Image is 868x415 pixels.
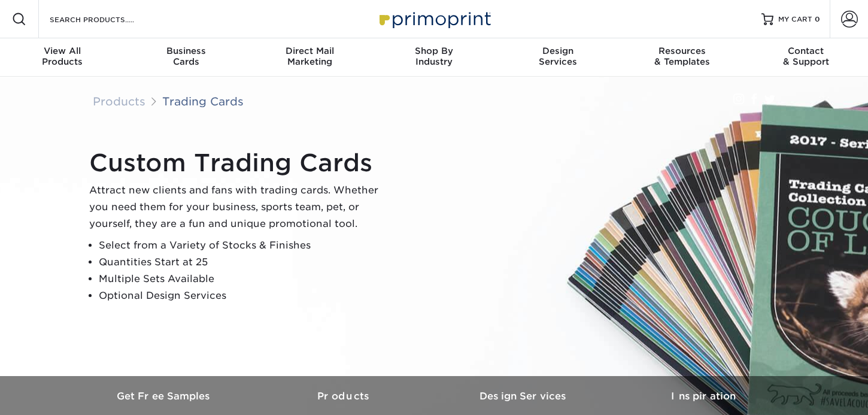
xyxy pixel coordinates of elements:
li: Optional Design Services [99,287,389,304]
h3: Inspiration [614,390,793,402]
h3: Design Services [434,390,614,402]
span: Design [496,46,620,56]
a: Direct MailMarketing [248,38,372,77]
img: Primoprint [374,6,494,32]
li: Select from a Variety of Stocks & Finishes [99,237,389,254]
div: Marketing [248,46,372,67]
span: Resources [620,46,744,56]
li: Multiple Sets Available [99,271,389,287]
h3: Products [254,390,434,402]
h1: Custom Trading Cards [89,149,389,177]
span: 0 [815,15,820,23]
div: Industry [372,46,496,67]
h3: Get Free Samples [75,390,254,402]
div: & Support [744,46,868,67]
li: Quantities Start at 25 [99,254,389,271]
a: Shop ByIndustry [372,38,496,77]
p: Attract new clients and fans with trading cards. Whether you need them for your business, sports ... [89,182,389,232]
div: & Templates [620,46,744,67]
div: Services [496,46,620,67]
input: SEARCH PRODUCTS..... [48,12,165,26]
span: Contact [744,46,868,56]
a: Resources& Templates [620,38,744,77]
a: BusinessCards [124,38,248,77]
span: Shop By [372,46,496,56]
div: Cards [124,46,248,67]
a: Contact& Support [744,38,868,77]
span: Business [124,46,248,56]
a: Products [93,95,145,108]
a: DesignServices [496,38,620,77]
a: Trading Cards [162,95,244,108]
span: Direct Mail [248,46,372,56]
span: MY CART [778,14,812,25]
